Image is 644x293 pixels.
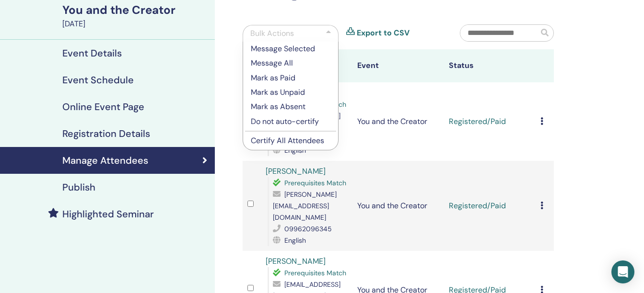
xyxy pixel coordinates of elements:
[62,155,148,166] h4: Manage Attendees
[352,161,444,251] td: You and the Creator
[251,116,330,127] p: Do not auto-certify
[284,179,346,187] span: Prerequisites Match
[62,18,209,30] div: [DATE]
[251,135,330,146] p: Certify All Attendees
[62,47,122,59] h4: Event Details
[352,49,444,82] th: Event
[352,82,444,161] td: You and the Creator
[62,128,150,139] h4: Registration Details
[284,236,306,245] span: English
[251,87,330,98] p: Mark as Unpaid
[284,269,346,277] span: Prerequisites Match
[62,74,134,86] h4: Event Schedule
[62,181,95,193] h4: Publish
[251,101,330,113] p: Mark as Absent
[284,225,332,233] span: 09962096345
[251,57,330,69] p: Message All
[357,27,410,39] a: Export to CSV
[251,43,330,55] p: Message Selected
[62,208,154,220] h4: Highlighted Seminar
[57,2,215,30] a: You and the Creator[DATE]
[62,2,209,18] div: You and the Creator
[62,101,144,113] h4: Online Event Page
[251,72,330,84] p: Mark as Paid
[266,256,326,266] a: [PERSON_NAME]
[284,146,306,155] span: English
[273,190,337,222] span: [PERSON_NAME][EMAIL_ADDRESS][DOMAIN_NAME]
[266,166,326,176] a: [PERSON_NAME]
[611,260,634,283] div: Open Intercom Messenger
[444,49,536,82] th: Status
[250,28,294,39] div: Bulk Actions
